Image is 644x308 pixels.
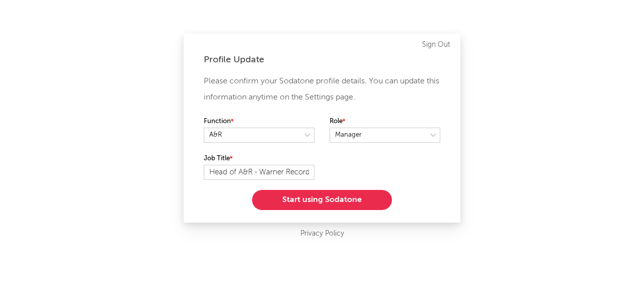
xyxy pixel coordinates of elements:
[204,153,314,165] label: Job Title
[204,116,314,128] label: Function
[300,228,344,240] a: Privacy Policy
[204,73,440,106] p: Please confirm your Sodatone profile details. You can update this information anytime on the Sett...
[330,116,440,128] label: Role
[422,39,450,51] a: Sign Out
[204,54,440,66] div: Profile Update
[252,190,392,210] button: Start using Sodatone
